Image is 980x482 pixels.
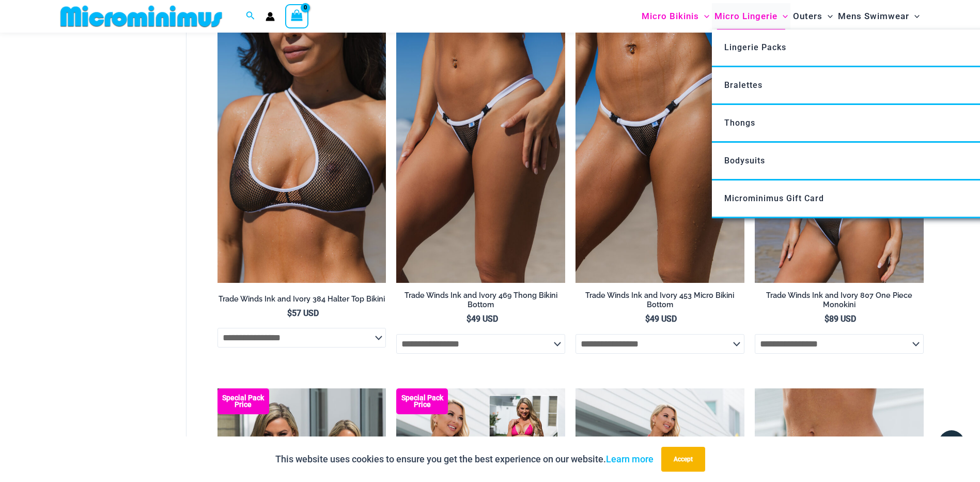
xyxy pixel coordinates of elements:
[637,2,924,31] nav: Site Navigation
[396,395,448,408] b: Special Pack Price
[793,3,822,29] span: Outers
[217,29,386,283] a: Tradewinds Ink and Ivory 384 Halter 01Tradewinds Ink and Ivory 384 Halter 02Tradewinds Ink and Iv...
[396,291,565,310] h2: Trade Winds Ink and Ivory 469 Thong Bikini Bottom
[714,3,777,29] span: Micro Lingerie
[575,29,744,283] img: Tradewinds Ink and Ivory 317 Tri Top 453 Micro 03
[217,29,386,283] img: Tradewinds Ink and Ivory 384 Halter 01
[642,3,699,29] span: Micro Bikinis
[639,3,712,29] a: Micro BikinisMenu ToggleMenu Toggle
[645,314,677,324] bdi: 49 USD
[217,294,386,304] h2: Trade Winds Ink and Ivory 384 Halter Top Bikini
[287,308,292,318] span: $
[825,314,856,324] bdi: 89 USD
[712,3,790,29] a: Micro LingerieMenu ToggleMenu Toggle
[661,447,705,472] button: Accept
[724,118,755,128] span: Thongs
[275,451,654,467] p: This website uses cookies to ensure you get the best experience on our website.
[396,29,565,283] img: Tradewinds Ink and Ivory 469 Thong 01
[606,454,654,464] a: Learn more
[822,3,833,29] span: Menu Toggle
[285,4,309,28] a: View Shopping Cart, empty
[838,3,909,29] span: Mens Swimwear
[575,291,744,314] a: Trade Winds Ink and Ivory 453 Micro Bikini Bottom
[217,294,386,308] a: Trade Winds Ink and Ivory 384 Halter Top Bikini
[466,314,471,324] span: $
[909,3,920,29] span: Menu Toggle
[396,291,565,314] a: Trade Winds Ink and Ivory 469 Thong Bikini Bottom
[724,156,765,165] span: Bodysuits
[724,80,763,90] span: Bralettes
[287,308,319,318] bdi: 57 USD
[56,5,226,28] img: MM SHOP LOGO FLAT
[466,314,498,324] bdi: 49 USD
[724,193,824,203] span: Microminimus Gift Card
[396,29,565,283] a: Tradewinds Ink and Ivory 469 Thong 01Tradewinds Ink and Ivory 469 Thong 02Tradewinds Ink and Ivor...
[825,314,829,324] span: $
[575,29,744,283] a: Tradewinds Ink and Ivory 317 Tri Top 453 Micro 03Tradewinds Ink and Ivory 317 Tri Top 453 Micro 0...
[645,314,650,324] span: $
[835,3,922,29] a: Mens SwimwearMenu ToggleMenu Toggle
[777,3,788,29] span: Menu Toggle
[246,10,255,23] a: Search icon link
[755,291,924,310] h2: Trade Winds Ink and Ivory 807 One Piece Monokini
[724,42,786,52] span: Lingerie Packs
[699,3,709,29] span: Menu Toggle
[790,3,835,29] a: OutersMenu ToggleMenu Toggle
[217,395,269,408] b: Special Pack Price
[266,12,275,21] a: Account icon link
[575,291,744,310] h2: Trade Winds Ink and Ivory 453 Micro Bikini Bottom
[755,291,924,314] a: Trade Winds Ink and Ivory 807 One Piece Monokini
